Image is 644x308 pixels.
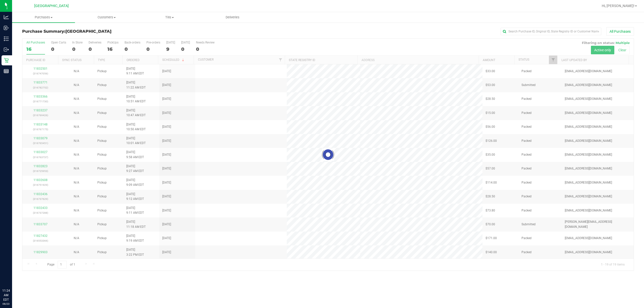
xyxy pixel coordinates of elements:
[4,47,9,52] inline-svg: Outbound
[4,69,9,74] inline-svg: Reports
[65,29,111,34] span: [GEOGRAPHIC_DATA]
[219,15,246,20] span: Deliveries
[22,29,226,34] h3: Purchase Summary:
[4,25,9,30] inline-svg: Inbound
[12,12,75,23] a: Purchases
[34,4,69,8] span: [GEOGRAPHIC_DATA]
[12,15,75,20] span: Purchases
[138,15,201,20] span: Tills
[606,27,634,36] button: All Purchases
[4,58,9,63] inline-svg: Retail
[2,302,10,306] p: 08/23
[75,15,138,20] span: Customers
[5,268,20,283] iframe: Resource center
[2,288,10,302] p: 11:24 AM EDT
[501,28,601,35] input: Search Purchase ID, Original ID, State Registry ID or Customer Name...
[4,36,9,41] inline-svg: Inventory
[75,12,138,23] a: Customers
[201,12,264,23] a: Deliveries
[602,4,634,8] span: Hi, [PERSON_NAME]!
[138,12,201,23] a: Tills
[4,15,9,20] inline-svg: Analytics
